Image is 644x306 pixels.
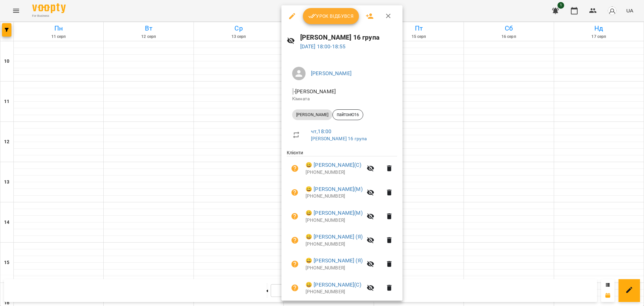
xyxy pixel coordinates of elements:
[311,136,367,141] a: [PERSON_NAME] 16 група
[333,112,363,118] span: пайтонЮ16
[306,281,361,289] a: 😀 [PERSON_NAME](С)
[306,233,363,241] a: 😀 [PERSON_NAME] (Я)
[306,217,363,224] p: [PHONE_NUMBER]
[332,109,363,120] div: пайтонЮ16
[303,8,359,24] button: Урок відбувся
[300,32,397,43] h6: [PERSON_NAME] 16 група
[306,257,363,265] a: 😀 [PERSON_NAME] (Я)
[306,265,363,271] p: [PHONE_NUMBER]
[287,160,303,176] button: Візит ще не сплачено. Додати оплату?
[306,185,363,193] a: 😀 [PERSON_NAME](М)
[306,169,363,176] p: [PHONE_NUMBER]
[306,193,363,200] p: [PHONE_NUMBER]
[292,112,332,118] span: [PERSON_NAME]
[306,209,363,217] a: 😀 [PERSON_NAME](М)
[287,232,303,248] button: Візит ще не сплачено. Додати оплату?
[311,128,331,135] a: чт , 18:00
[292,88,337,95] span: - [PERSON_NAME]
[308,12,354,20] span: Урок відбувся
[287,185,303,201] button: Візит ще не сплачено. Додати оплату?
[311,70,352,76] a: [PERSON_NAME]
[287,256,303,272] button: Візит ще не сплачено. Додати оплату?
[287,208,303,224] button: Візит ще не сплачено. Додати оплату?
[300,43,346,50] a: [DATE] 18:00-18:55
[306,289,363,295] p: [PHONE_NUMBER]
[292,96,392,102] p: Кімната
[306,161,361,169] a: 😀 [PERSON_NAME](С)
[287,280,303,296] button: Візит ще не сплачено. Додати оплату?
[306,241,363,248] p: [PHONE_NUMBER]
